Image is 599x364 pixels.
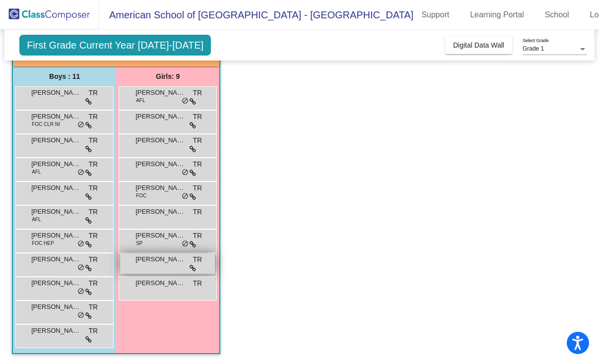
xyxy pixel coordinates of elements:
span: do_not_disturb_alt [182,97,189,105]
span: SP [136,240,142,247]
span: Grade 1 [523,45,544,52]
div: Boys : 11 [13,66,116,86]
span: [PERSON_NAME] [31,302,81,312]
span: [PERSON_NAME] [31,326,81,336]
span: do_not_disturb_alt [182,169,189,177]
span: Digital Data Wall [453,41,504,49]
span: AFL [32,216,41,223]
span: TR [88,88,98,98]
span: TR [88,302,98,312]
span: [PERSON_NAME] [31,207,81,217]
button: Digital Data Wall [445,36,512,54]
a: Learning Portal [462,7,532,23]
span: TR [193,231,202,241]
span: TR [88,159,98,170]
span: TR [88,135,98,146]
span: [PERSON_NAME] [135,112,185,121]
a: Support [413,7,457,23]
span: [PERSON_NAME] [135,207,185,217]
span: [PERSON_NAME] [31,278,81,288]
span: do_not_disturb_alt [77,121,84,129]
span: [PERSON_NAME] [31,88,81,98]
span: AFL [136,97,145,104]
span: [PERSON_NAME] [135,135,185,145]
span: do_not_disturb_alt [182,192,189,200]
span: AFL [32,168,41,176]
span: TR [193,183,202,193]
span: TR [88,112,98,122]
span: [PERSON_NAME] [31,112,81,121]
span: do_not_disturb_alt [77,288,84,296]
span: [PERSON_NAME] [31,135,81,145]
span: American School of [GEOGRAPHIC_DATA] - [GEOGRAPHIC_DATA] [99,7,413,23]
span: TR [88,183,98,193]
span: [PERSON_NAME] [135,183,185,193]
span: do_not_disturb_alt [77,169,84,177]
span: do_not_disturb_alt [182,240,189,248]
span: do_not_disturb_alt [77,240,84,248]
span: FOC CLR NI [32,121,60,128]
span: TR [193,254,202,265]
div: Girls: 9 [116,66,219,86]
span: TR [193,88,202,98]
span: do_not_disturb_alt [77,264,84,272]
span: [PERSON_NAME] [135,159,185,169]
span: TR [88,254,98,265]
span: TR [193,112,202,122]
span: FOC [136,192,146,199]
span: [PERSON_NAME] [PERSON_NAME] [31,231,81,241]
span: [PERSON_NAME] [PERSON_NAME] [135,254,185,264]
span: TR [88,278,98,289]
span: TR [193,278,202,289]
a: School [537,7,577,23]
span: TR [193,207,202,217]
span: [PERSON_NAME] [31,254,81,264]
span: TR [88,231,98,241]
span: FOC HEP [32,240,54,247]
span: [PERSON_NAME] [135,231,185,241]
span: [PERSON_NAME] [135,88,185,98]
span: TR [193,159,202,170]
span: do_not_disturb_alt [77,311,84,319]
span: TR [88,207,98,217]
span: TR [88,326,98,336]
span: [PERSON_NAME] [31,183,81,193]
span: TR [193,135,202,146]
span: [PERSON_NAME] [31,159,81,169]
span: First Grade Current Year [DATE]-[DATE] [19,35,211,56]
span: [PERSON_NAME] [135,278,185,288]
